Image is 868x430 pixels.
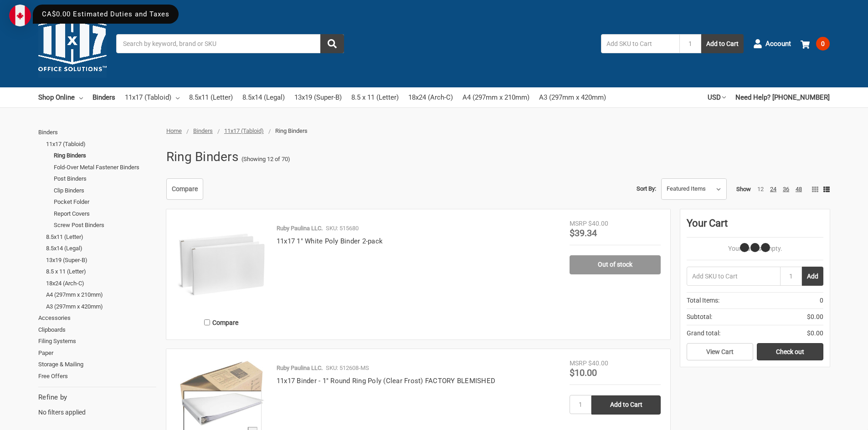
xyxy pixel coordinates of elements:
p: Ruby Paulina LLC. [277,364,323,373]
p: SKU: 515680 [326,224,359,233]
div: No filters applied [38,392,156,417]
input: Add SKU to Cart [687,267,780,286]
input: Add to Cart [591,395,661,415]
span: Grand total: [687,329,720,338]
a: Binders [92,87,115,107]
button: Add [802,267,823,286]
a: Account [753,32,791,56]
a: Pocket Folder [54,196,156,208]
a: 13x19 (Super-B) [46,254,156,266]
span: 0 [816,37,830,51]
a: Home [166,127,182,134]
a: 0 [801,32,830,56]
span: (Showing 12 of 70) [241,155,290,164]
input: Compare [204,319,210,325]
a: Shop Online [38,87,83,107]
span: 0 [820,296,823,305]
a: 13x19 (Super-B) [294,87,342,107]
a: A3 (297mm x 420mm) [46,301,156,313]
a: Binders [38,126,156,138]
a: A4 (297mm x 210mm) [462,87,529,107]
a: Storage & Mailing [38,359,156,370]
a: 11x17 (Tabloid) [224,127,264,134]
span: Ring Binders [275,127,308,134]
p: SKU: 512608-MS [326,364,369,373]
a: View Cart [687,343,753,360]
a: Compare [166,178,203,200]
a: Ring Binders [54,150,156,162]
span: $40.00 [588,359,608,367]
a: 8.5 x 11 (Letter) [351,87,399,107]
a: 12 [757,186,764,192]
input: Search by keyword, brand or SKU [116,34,344,53]
a: 11x17 (Tabloid) [125,87,180,107]
span: $40.00 [588,220,608,227]
a: Accessories [38,312,156,324]
a: 11x17 Binder - 1" Round Ring Poly (Clear Frost) FACTORY BLEMISHED [277,377,495,385]
div: Your Cart [687,216,823,238]
p: Ruby Paulina LLC. [277,224,323,233]
a: Check out [757,343,823,360]
a: Post Binders [54,173,156,185]
button: Add to Cart [701,34,744,53]
a: Binders [193,127,213,134]
label: Compare [176,315,267,330]
a: Fold-Over Metal Fastener Binders [54,162,156,173]
img: duty and tax information for Canada [9,5,31,26]
a: 8.5x14 (Legal) [242,87,285,107]
a: A3 (297mm x 420mm) [539,87,606,107]
a: Report Covers [54,208,156,220]
a: 36 [783,186,789,192]
img: 11x17 1" White Poly Binder 2-pack [176,219,267,310]
a: USD [708,87,726,107]
a: 11x17 (Tabloid) [46,138,156,150]
a: 8.5x11 (Letter) [189,87,233,107]
div: CA$0.00 Estimated Duties and Taxes [33,5,179,24]
a: Screw Post Binders [54,219,156,231]
a: 8.5x14 (Legal) [46,243,156,254]
span: $0.00 [807,329,823,338]
a: Need Help? [PHONE_NUMBER] [735,87,830,107]
a: 8.5 x 11 (Letter) [46,266,156,278]
h1: Ring Binders [166,145,238,169]
span: Show [736,186,751,192]
a: Out of stock [570,255,661,274]
a: Filing Systems [38,335,156,347]
span: Account [765,39,791,49]
input: Add SKU to Cart [601,34,679,53]
a: Clipboards [38,324,156,336]
a: 11x17 1" White Poly Binder 2-pack [277,237,383,245]
span: Total Items: [687,296,719,305]
a: 24 [770,186,776,192]
a: 18x24 (Arch-C) [46,278,156,289]
div: MSRP [570,219,587,228]
span: $0.00 [807,312,823,322]
div: MSRP [570,359,587,368]
a: Free Offers [38,370,156,382]
img: 11x17.com [38,10,107,78]
p: Your Cart Is Empty. [687,244,823,253]
a: 8.5x11 (Letter) [46,231,156,243]
a: 18x24 (Arch-C) [408,87,453,107]
a: A4 (297mm x 210mm) [46,289,156,301]
a: Paper [38,347,156,359]
span: Subtotal: [687,312,712,322]
span: $10.00 [570,367,597,378]
a: Clip Binders [54,185,156,197]
span: $39.34 [570,228,597,238]
label: Sort By: [637,182,656,196]
a: 48 [796,186,802,192]
h5: Refine by [38,392,156,403]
